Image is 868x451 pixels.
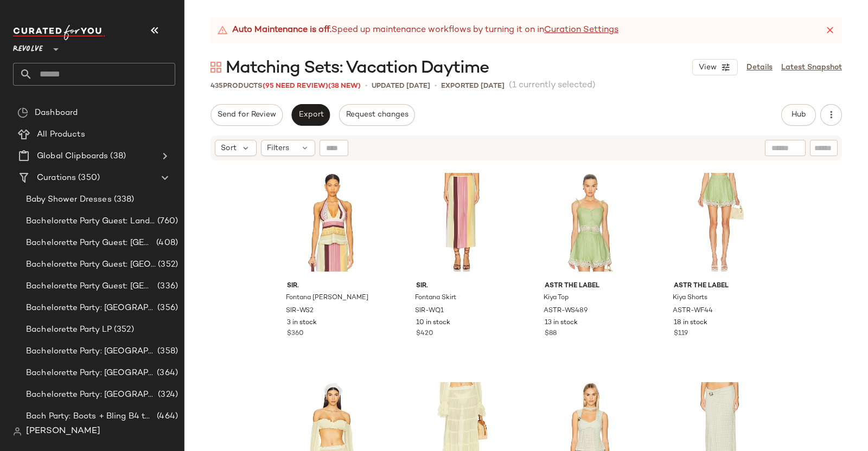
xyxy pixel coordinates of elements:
[674,318,707,328] span: 18 in stock
[26,324,112,336] span: Bachelorette Party LP
[286,293,368,303] span: Fontana [PERSON_NAME]
[26,194,112,206] span: Baby Shower Dresses
[415,306,444,316] span: SIR-WQ1
[210,62,221,73] img: svg%3e
[210,82,223,90] span: 435
[416,329,433,339] span: $420
[781,104,816,126] button: Hub
[287,281,379,291] span: SIR.
[674,329,688,339] span: $119
[217,24,618,37] div: Speed up maintenance workflows by turning it on in
[226,57,489,79] span: Matching Sets: Vacation Daytime
[35,107,78,119] span: Dashboard
[26,280,155,293] span: Bachelorette Party Guest: [GEOGRAPHIC_DATA]
[746,62,773,73] a: Details
[155,280,178,293] span: (336)
[665,167,774,277] img: ASTR-WF44_V1.jpg
[26,302,155,314] span: Bachelorette Party: [GEOGRAPHIC_DATA]
[298,111,323,119] span: Export
[13,25,105,40] img: cfy_white_logo.C9jOOHJF.svg
[17,107,28,118] img: svg%3e
[441,81,505,92] p: Exported [DATE]
[26,425,100,438] span: [PERSON_NAME]
[108,150,126,163] span: (38)
[26,215,155,228] span: Bachelorette Party Guest: Landing Page
[210,104,283,126] button: Send for Review
[781,62,842,73] a: Latest Snapshot
[365,80,367,92] span: •
[415,293,456,303] span: Fontana Skirt
[545,329,557,339] span: $88
[155,345,178,358] span: (358)
[673,293,707,303] span: Kiya Shorts
[155,410,178,423] span: (464)
[791,111,806,119] span: Hub
[26,237,154,249] span: Bachelorette Party Guest: [GEOGRAPHIC_DATA]
[13,427,22,436] img: svg%3e
[287,318,317,328] span: 3 in stock
[545,281,636,291] span: ASTR the Label
[26,345,155,358] span: Bachelorette Party: [GEOGRAPHIC_DATA]
[544,306,588,316] span: ASTR-WS489
[267,143,289,154] span: Filters
[156,389,178,401] span: (324)
[286,306,314,316] span: SIR-WS2
[692,59,738,75] button: View
[674,281,765,291] span: ASTR the Label
[416,318,450,328] span: 10 in stock
[155,215,178,228] span: (760)
[372,81,430,92] p: updated [DATE]
[210,81,361,92] div: Products
[263,82,328,90] span: (95 Need Review)
[37,150,108,163] span: Global Clipboards
[698,63,717,72] span: View
[26,259,156,271] span: Bachelorette Party Guest: [GEOGRAPHIC_DATA]
[407,167,516,277] img: SIR-WQ1_V1.jpg
[673,306,713,316] span: ASTR-WF44
[13,37,43,56] span: Revolve
[339,104,415,126] button: Request changes
[232,24,331,37] strong: Auto Maintenance is off.
[155,367,178,379] span: (364)
[278,167,387,277] img: SIR-WS2_V1.jpg
[544,24,618,37] a: Curation Settings
[346,111,409,119] span: Request changes
[536,167,645,277] img: ASTR-WS489_V1.jpg
[291,104,330,126] button: Export
[544,293,569,303] span: Kiya Top
[156,259,178,271] span: (352)
[155,302,178,314] span: (356)
[37,172,76,184] span: Curations
[328,82,361,90] span: (38 New)
[112,324,134,336] span: (352)
[435,80,437,92] span: •
[76,172,100,184] span: (350)
[112,194,135,206] span: (338)
[545,318,578,328] span: 13 in stock
[154,237,178,249] span: (408)
[26,389,156,401] span: Bachelorette Party: [GEOGRAPHIC_DATA]
[26,367,155,379] span: Bachelorette Party: [GEOGRAPHIC_DATA]
[221,143,237,154] span: Sort
[287,329,304,339] span: $360
[37,128,85,141] span: All Products
[509,79,596,92] span: (1 currently selected)
[26,410,155,423] span: Bach Party: Boots + Bling B4 the Ring
[217,111,276,119] span: Send for Review
[416,281,508,291] span: SIR.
